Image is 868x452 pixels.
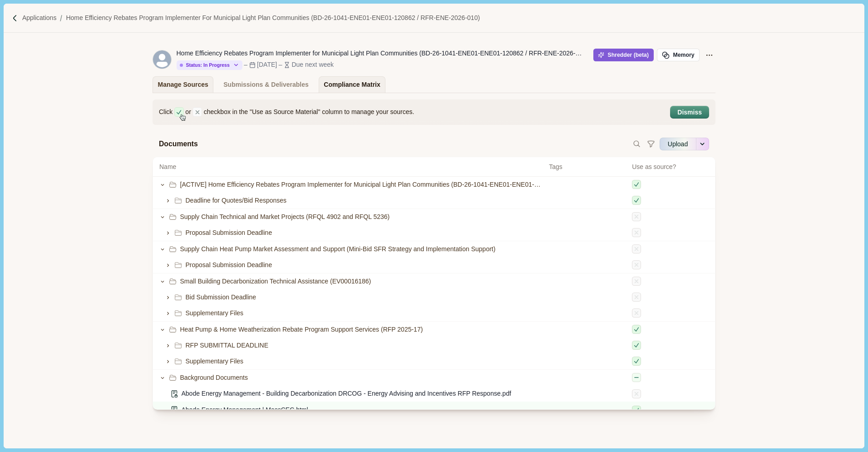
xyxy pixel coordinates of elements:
[549,162,626,172] span: Tags
[180,277,371,286] span: Small Building Decarbonization Technical Assistance (EV00016186)
[159,139,198,150] span: Documents
[180,373,248,382] span: Background Documents
[257,60,277,70] div: [DATE]
[182,405,308,415] span: Abode Energy Management | MassCEC.html
[244,60,247,70] div: –
[186,341,269,350] span: RFP SUBMITTAL DEADLINE
[279,60,282,70] div: –
[632,162,676,172] span: Use as source?
[159,107,664,117] div: or checkbox in the "Use as Source Material" column to manage your sources.
[153,76,213,93] a: Manage Sources
[218,76,314,93] a: Submissions & Deliverables
[696,137,709,151] button: See more options
[180,180,543,189] span: [ACTIVE] Home Efficiency Rebates Program Implementer for Municipal Light Plan Communities (BD-26-...
[671,107,708,118] button: Dismiss
[186,293,256,302] span: Bid Submission Deadline
[660,137,696,151] button: Upload
[186,228,272,238] span: Proposal Submission Deadline
[703,49,715,61] button: Application Actions
[182,389,512,398] span: Abode Energy Management - Building Decarbonization DRCOG - Energy Advising and Incentives RFP Res...
[159,107,173,117] span: Click
[180,212,390,222] span: Supply Chain Technical and Market Projects (RFQL 4902 and RFQL 5236)
[186,196,287,205] span: Deadline for Quotes/Bid Responses
[177,60,242,70] button: Status: In Progress
[186,357,244,366] span: Supplementary Files
[657,49,700,61] button: Memory
[291,60,334,70] div: Due next week
[180,244,496,254] span: Supply Chain Heat Pump Market Assessment and Support (Mini-Bid SFR Strategy and Implementation Su...
[186,308,244,318] span: Supplementary Files
[593,49,654,61] button: Shredder (beta)
[319,76,385,93] a: Compliance Matrix
[56,14,66,22] img: Forward slash icon
[153,50,171,69] svg: avatar
[186,260,272,270] span: Proposal Submission Deadline
[223,77,309,93] div: Submissions & Deliverables
[11,14,19,22] img: Forward slash icon
[66,13,480,23] a: Home Efficiency Rebates Program Implementer for Municipal Light Plan Communities (BD-26-1041-ENE0...
[180,62,230,68] div: Status: In Progress
[158,77,208,93] div: Manage Sources
[180,325,423,334] span: Heat Pump & Home Weatherization Rebate Program Support Services (RFP 2025-17)
[22,13,57,23] a: Applications
[177,49,585,58] div: Home Efficiency Rebates Program Implementer for Municipal Light Plan Communities (BD-26-1041-ENE0...
[324,77,380,93] div: Compliance Matrix
[159,162,176,172] span: Name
